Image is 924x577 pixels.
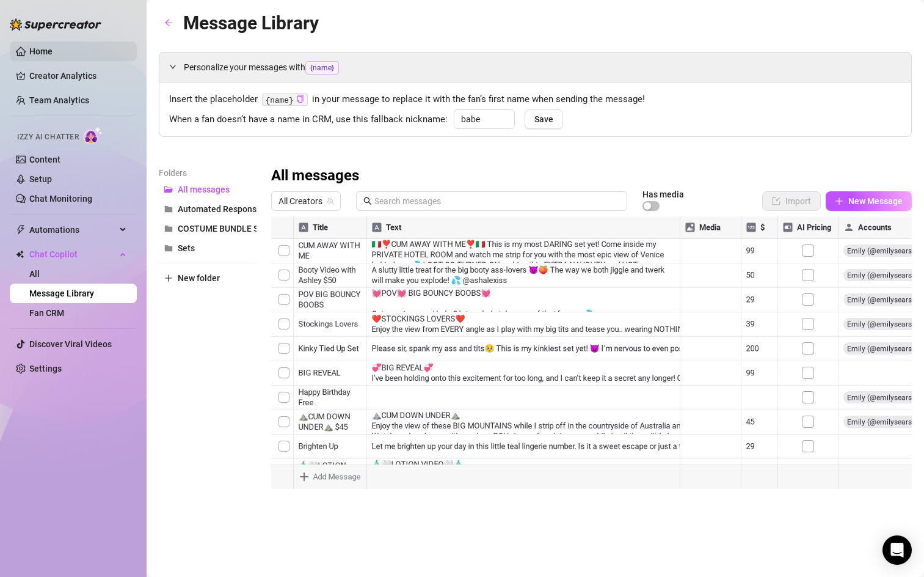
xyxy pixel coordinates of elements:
[159,268,256,288] button: New folder
[16,250,24,259] img: Chat Copilot
[164,274,173,282] span: plus
[374,194,620,208] input: Search messages
[164,18,173,27] span: arrow-left
[29,194,92,204] a: Chat Monitoring
[305,61,339,75] span: {name}
[16,225,26,235] span: thunderbolt
[278,192,333,210] span: All Creators
[29,95,89,105] a: Team Analytics
[178,273,220,283] span: New folder
[178,224,274,233] span: COSTUME BUNDLE SETS
[525,109,563,129] button: Save
[178,243,195,253] span: Sets
[169,92,901,107] span: Insert the placeholder in your message to replace it with the fan’s first name when sending the m...
[29,244,116,264] span: Chat Copilot
[271,166,359,186] h3: All messages
[29,220,116,240] span: Automations
[169,63,176,70] span: expanded
[164,185,173,194] span: folder-open
[29,339,112,349] a: Discover Viral Videos
[642,191,684,198] article: Has media
[164,205,173,213] span: folder
[17,131,79,143] span: Izzy AI Chatter
[169,112,448,127] span: When a fan doesn’t have a name in CRM, use this fallback nickname:
[159,180,256,199] button: All messages
[29,174,52,184] a: Setup
[29,46,53,56] a: Home
[29,155,60,164] a: Content
[178,204,266,214] span: Automated Responses
[29,308,64,318] a: Fan CRM
[84,127,103,144] img: AI Chatter
[159,199,256,219] button: Automated Responses
[164,224,173,233] span: folder
[363,197,372,205] span: search
[835,197,843,205] span: plus
[159,166,256,180] article: Folders
[882,535,912,565] div: Open Intercom Messenger
[296,95,304,103] span: copy
[29,288,94,298] a: Message Library
[184,61,901,75] span: Personalize your messages with
[29,364,62,373] a: Settings
[29,269,40,279] a: All
[296,95,304,104] button: Click to Copy
[159,219,256,238] button: COSTUME BUNDLE SETS
[826,191,912,211] button: New Message
[534,114,553,124] span: Save
[183,9,319,37] article: Message Library
[29,66,127,86] a: Creator Analytics
[262,94,308,106] code: {name}
[10,18,101,31] img: logo-BBDzfeDw.svg
[848,196,903,206] span: New Message
[762,191,821,211] button: Import
[159,238,256,258] button: Sets
[164,244,173,252] span: folder
[178,185,230,194] span: All messages
[327,197,334,205] span: team
[159,53,911,82] div: Personalize your messages with{name}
